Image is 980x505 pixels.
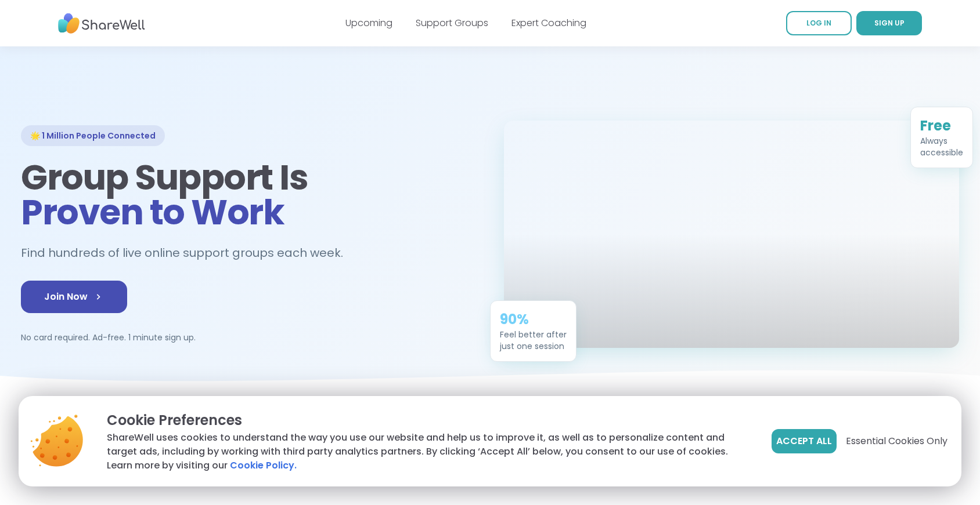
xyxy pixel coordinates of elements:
a: LOG IN [786,11,852,35]
div: Free [920,117,963,135]
button: Accept All [772,429,837,453]
span: SIGN UP [874,18,905,28]
a: Support Groups [416,16,488,30]
div: 90% [500,310,567,329]
p: Cookie Preferences [107,410,753,431]
span: Join Now [44,290,104,304]
span: Proven to Work [21,188,284,237]
span: Essential Cookies Only [846,434,947,448]
p: ShareWell uses cookies to understand the way you use our website and help us to improve it, as we... [107,431,753,473]
div: Always accessible [920,135,963,158]
h2: Find hundreds of live online support groups each week. [21,244,355,263]
span: LOG IN [806,18,831,28]
span: Accept All [776,434,832,448]
a: SIGN UP [856,11,922,35]
a: Upcoming [345,16,392,30]
h1: Group Support Is [21,160,476,230]
a: Cookie Policy. [230,459,297,473]
div: Feel better after just one session [500,329,567,352]
div: 🌟 1 Million People Connected [21,125,165,146]
a: Join Now [21,281,127,313]
a: Expert Coaching [511,16,586,30]
p: No card required. Ad-free. 1 minute sign up. [21,332,476,343]
img: ShareWell Nav Logo [58,8,145,39]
